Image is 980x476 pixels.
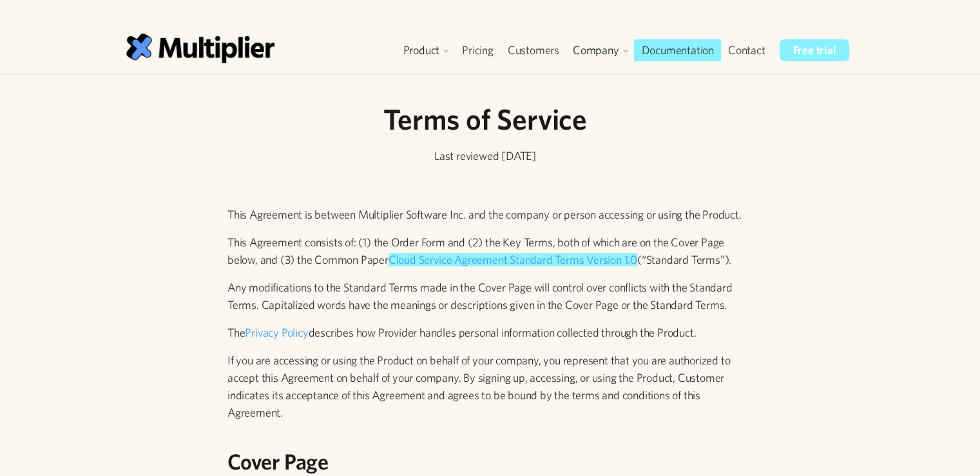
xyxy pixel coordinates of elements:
[501,39,566,61] a: Customers
[634,39,720,61] a: Documentation
[721,39,773,61] a: Contact
[566,39,635,61] div: Company
[455,39,501,61] a: Pricing
[573,43,619,58] div: Company
[780,39,849,61] a: Free trial
[403,43,439,58] div: Product
[396,39,455,61] div: Product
